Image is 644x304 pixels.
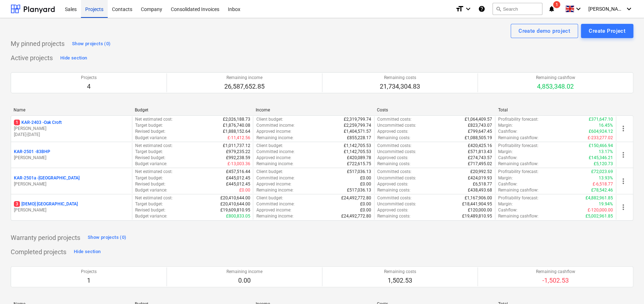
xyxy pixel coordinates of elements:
p: Approved income : [256,129,291,135]
p: £445,012.45 [226,181,250,187]
p: £-13,003.36 [227,161,250,167]
div: KAR-2501 -83BHP[PERSON_NAME] [14,149,129,161]
span: more_vert [619,151,628,159]
p: [PERSON_NAME] [14,126,129,132]
i: keyboard_arrow_down [625,5,633,13]
p: Profitability forecast : [498,143,538,149]
div: Show projects (0) [88,234,126,242]
span: more_vert [619,177,628,185]
p: £1,088,505.19 [465,135,492,141]
p: £517,036.13 [347,169,371,175]
div: Show projects (0) [72,40,111,48]
p: £823,743.07 [468,122,492,129]
div: 1KAR-2403 -Oak Croft[PERSON_NAME][DATE]-[DATE] [14,120,129,138]
p: Target budget : [135,175,163,181]
p: £799,647.45 [468,129,492,135]
p: £1,011,737.12 [223,143,250,149]
p: Committed costs : [377,169,412,175]
p: Client budget : [256,195,283,201]
p: £78,542.46 [591,187,613,193]
p: Remaining income : [256,187,293,193]
p: Committed costs : [377,143,412,149]
p: Revised budget : [135,181,165,187]
p: Approved costs : [377,181,408,187]
p: [DEMO] [GEOGRAPHIC_DATA] [14,201,78,207]
p: Remaining income [224,75,265,81]
p: Margin : [498,149,513,155]
p: Client budget : [256,116,283,122]
p: My pinned projects [11,40,65,48]
p: Remaining costs : [377,213,410,219]
p: £19,489,810.95 [462,213,492,219]
p: £420,425.16 [468,143,492,149]
p: £855,228.17 [347,135,371,141]
p: Cashflow : [498,181,517,187]
p: 26,587,652.85 [224,82,265,91]
p: 13.17% [599,149,613,155]
p: Approved costs : [377,207,408,213]
p: £420,089.78 [347,155,371,161]
p: Completed projects [11,248,66,256]
p: £2,026,188.73 [223,116,250,122]
div: Create Project [589,26,625,36]
p: £-11,412.56 [227,135,250,141]
p: £1,142,705.53 [344,149,371,155]
span: 1 [553,1,560,8]
p: Remaining cashflow : [498,161,538,167]
p: £-233,277.02 [588,135,613,141]
p: Remaining income : [256,135,293,141]
p: Committed income : [256,201,294,207]
p: Uncommitted costs : [377,175,416,181]
p: Uncommitted costs : [377,149,416,155]
p: £445,012.45 [226,175,250,181]
p: £18,441,904.95 [462,201,492,207]
div: Income [256,108,371,112]
p: £1,142,705.53 [344,143,371,149]
p: 4,853,348.02 [536,82,575,91]
p: 0.00 [226,276,262,285]
p: £1,876,740.08 [223,122,250,129]
p: Warranty period projects [11,234,80,242]
p: Margin : [498,122,513,129]
span: 3 [14,201,20,207]
div: Budget [135,108,250,112]
p: Remaining cashflow [536,269,575,275]
p: £274,743.57 [468,155,492,161]
i: format_size [455,5,464,13]
div: Costs [377,108,492,112]
p: Profitability forecast : [498,116,538,122]
p: £1,888,152.64 [223,129,250,135]
p: 4 [81,82,97,91]
p: Active projects [11,54,53,62]
span: search [496,6,501,12]
p: 16.45% [599,122,613,129]
p: £1,167,906.00 [465,195,492,201]
p: £24,492,772.80 [341,195,371,201]
p: Approved costs : [377,155,408,161]
i: keyboard_arrow_down [464,5,472,13]
div: KAR-2501a -[GEOGRAPHIC_DATA][PERSON_NAME] [14,175,129,187]
button: Hide section [58,52,89,64]
p: Cashflow : [498,155,517,161]
span: [PERSON_NAME] [588,6,624,12]
p: [PERSON_NAME] [14,207,129,213]
p: £800,833.05 [226,213,250,219]
span: 1 [14,120,20,125]
p: Revised budget : [135,207,165,213]
p: Budget variance : [135,135,167,141]
p: Remaining income [226,269,262,275]
p: £2,259,799.74 [344,122,371,129]
i: Knowledge base [478,5,485,13]
p: Budget variance : [135,213,167,219]
p: £20,992.52 [470,169,492,175]
p: Remaining costs [380,75,420,81]
p: Remaining income : [256,161,293,167]
p: £371,647.10 [589,116,613,122]
p: £5,002,961.85 [586,213,613,219]
p: Net estimated cost : [135,143,173,149]
p: Margin : [498,201,513,207]
p: £20,410,644.00 [220,201,250,207]
button: Search [492,3,542,15]
p: £150,466.94 [589,143,613,149]
p: £0.00 [239,187,250,193]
